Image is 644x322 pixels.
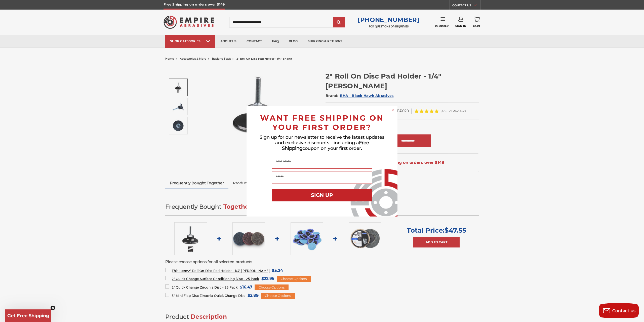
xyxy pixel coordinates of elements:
span: Free Shipping [282,140,369,151]
button: Contact us [599,303,639,318]
span: Sign up for our newsletter to receive the latest updates and exclusive discounts - including a co... [260,134,384,151]
span: Contact us [612,308,636,313]
span: WANT FREE SHIPPING ON YOUR FIRST ORDER? [260,113,384,132]
button: Close dialog [390,108,395,113]
button: SIGN UP [272,189,372,201]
